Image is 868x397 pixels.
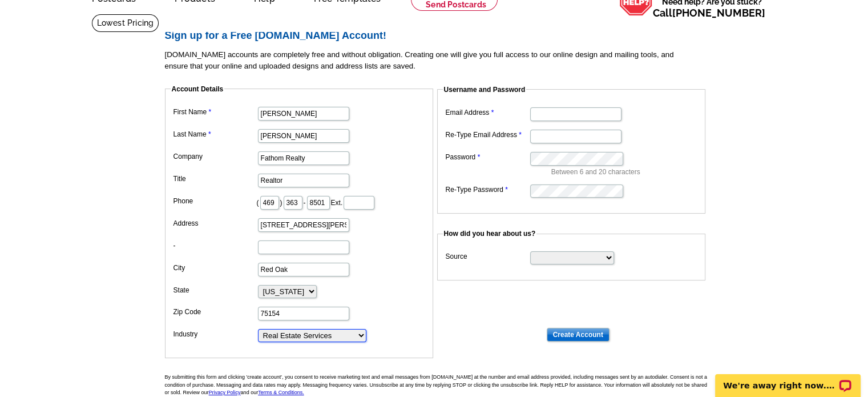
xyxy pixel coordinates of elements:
[171,193,427,211] dd: ( ) - Ext.
[258,390,304,395] a: Terms & Conditions.
[173,240,257,251] label: -
[653,7,765,19] span: Call
[547,328,609,342] input: Create Account
[446,185,529,195] label: Re-Type Password
[173,329,257,339] label: Industry
[173,129,257,139] label: Last Name
[173,107,257,117] label: First Name
[708,361,868,397] iframe: LiveChat chat widget
[672,7,765,19] a: [PHONE_NUMBER]
[446,152,529,162] label: Password
[446,251,529,262] label: Source
[173,174,257,184] label: Title
[173,263,257,273] label: City
[173,196,257,206] label: Phone
[165,374,713,397] p: By submitting this form and clicking 'create account', you consent to receive marketing text and ...
[171,84,225,94] legend: Account Details
[165,49,713,72] p: [DOMAIN_NAME] accounts are completely free and without obligation. Creating one will give you ful...
[173,285,257,295] label: State
[443,85,527,95] legend: Username and Password
[173,307,257,317] label: Zip Code
[551,167,700,177] p: Between 6 and 20 characters
[209,390,241,395] a: Privacy Policy
[443,228,537,239] legend: How did you hear about us?
[165,30,713,42] h2: Sign up for a Free [DOMAIN_NAME] Account!
[173,218,257,228] label: Address
[446,130,529,140] label: Re-Type Email Address
[446,107,529,118] label: Email Address
[173,151,257,162] label: Company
